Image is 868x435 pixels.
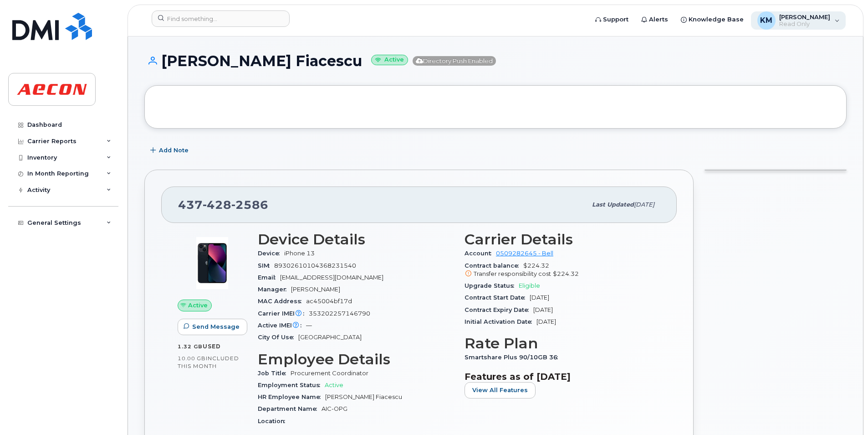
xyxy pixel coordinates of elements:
[465,262,660,279] span: $224.32
[258,310,309,317] span: Carrier IMEI
[231,198,268,212] span: 2586
[178,355,239,370] span: included this month
[203,343,221,350] span: used
[322,405,347,412] span: AIC-OPG
[465,294,530,301] span: Contract Start Date
[159,146,189,155] span: Add Note
[258,351,454,368] h3: Employee Details
[465,354,562,361] span: Smartshare Plus 90/10GB 36
[474,270,551,277] span: Transfer responsibility cost
[309,310,370,317] span: 353202257146790
[258,370,291,377] span: Job Title
[280,274,383,281] span: [EMAIL_ADDRESS][DOMAIN_NAME]
[496,250,553,257] a: 0509282645 - Bell
[325,382,343,388] span: Active
[472,386,528,394] span: View All Features
[258,262,274,269] span: SIM
[553,270,579,277] span: $224.32
[258,418,290,425] span: Location
[533,306,553,313] span: [DATE]
[178,319,247,335] button: Send Message
[291,286,340,293] span: [PERSON_NAME]
[371,55,408,65] small: Active
[178,343,203,350] span: 1.32 GB
[465,318,536,325] span: Initial Activation Date
[465,382,536,399] button: View All Features
[258,250,284,257] span: Device
[258,382,325,388] span: Employment Status
[178,198,268,212] span: 437
[592,201,634,208] span: Last updated
[258,394,325,400] span: HR Employee Name
[465,250,496,257] span: Account
[413,56,496,66] span: Directory Push Enabled
[274,262,356,269] span: 89302610104368231540
[258,274,280,281] span: Email
[178,355,206,362] span: 10.00 GB
[298,334,362,341] span: [GEOGRAPHIC_DATA]
[306,322,312,329] span: —
[258,322,306,329] span: Active IMEI
[284,250,315,257] span: iPhone 13
[306,298,352,305] span: ac45004bf17d
[258,286,291,293] span: Manager
[258,334,298,341] span: City Of Use
[258,405,322,412] span: Department Name
[188,301,208,310] span: Active
[465,306,533,313] span: Contract Expiry Date
[536,318,556,325] span: [DATE]
[465,262,523,269] span: Contract balance
[203,198,231,212] span: 428
[144,53,847,69] h1: [PERSON_NAME] Fiacescu
[465,231,660,248] h3: Carrier Details
[291,370,368,377] span: Procurement Coordinator
[192,322,240,331] span: Send Message
[465,335,660,352] h3: Rate Plan
[465,282,519,289] span: Upgrade Status
[519,282,540,289] span: Eligible
[258,231,454,248] h3: Device Details
[258,298,306,305] span: MAC Address
[530,294,549,301] span: [DATE]
[634,201,654,208] span: [DATE]
[325,394,402,400] span: [PERSON_NAME] Fiacescu
[465,371,660,382] h3: Features as of [DATE]
[144,142,196,159] button: Add Note
[185,236,240,290] img: image20231002-3703462-1ig824h.jpeg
